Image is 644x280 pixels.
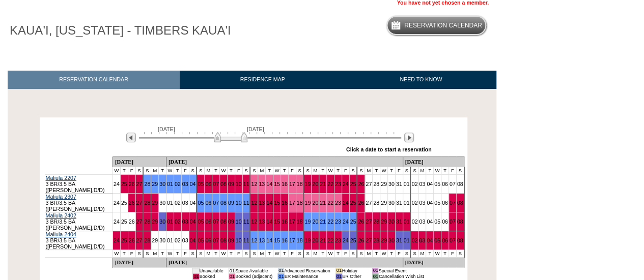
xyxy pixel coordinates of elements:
a: 02 [175,200,181,206]
a: 12 [251,181,257,187]
a: 21 [320,181,326,187]
a: 26 [358,181,364,187]
span: [DATE] [247,126,264,132]
a: 13 [259,181,265,187]
a: 04 [427,181,433,187]
a: 24 [343,181,349,187]
td: M [205,167,212,174]
a: 14 [266,237,272,243]
a: 04 [427,219,433,225]
a: 17 [289,237,295,243]
a: 11 [243,181,249,187]
a: 10 [236,237,242,243]
a: 01 [404,181,410,187]
td: T [441,167,449,174]
a: 06 [205,237,211,243]
td: 3 BR/3.5 BA ([PERSON_NAME],D/D) [45,231,113,250]
td: W [220,167,228,174]
a: 21 [320,237,326,243]
a: 12 [251,237,257,243]
a: 08 [457,219,463,225]
td: 3 BR/3.5 BA ([PERSON_NAME],D/D) [45,193,113,212]
a: 26 [129,237,135,243]
a: 13 [259,219,265,225]
a: 26 [358,200,364,206]
a: 01 [167,200,173,206]
a: 24 [114,219,120,225]
a: 09 [228,237,234,243]
td: T [212,167,220,174]
td: T [227,167,235,174]
a: 26 [129,219,135,225]
a: 01 [404,200,410,206]
a: 20 [312,237,318,243]
a: 05 [198,200,204,206]
a: 23 [335,237,341,243]
a: 01 [404,219,410,225]
a: 06 [205,181,211,187]
a: 16 [282,181,288,187]
td: T [373,250,380,257]
a: 07 [213,219,219,225]
td: S [135,250,143,257]
td: S [189,167,197,174]
a: 07 [213,237,219,243]
a: RESIDENCE MAP [180,71,346,88]
td: S [296,250,303,257]
td: T [174,167,181,174]
td: W [434,167,441,174]
td: T [281,250,288,257]
a: 21 [320,219,326,225]
td: T [441,250,449,257]
td: S [242,167,250,174]
td: S [197,250,204,257]
a: 05 [198,181,204,187]
a: NEED TO KNOW [345,71,496,88]
td: T [174,250,181,257]
a: 09 [228,200,234,206]
a: 29 [152,219,158,225]
td: 3 BR/3.5 BA ([PERSON_NAME],D/D) [45,212,113,231]
td: [DATE] [113,257,166,267]
td: S [403,250,410,257]
a: Maliula 2207 [46,175,76,181]
td: M [151,250,159,257]
td: T [387,250,395,257]
td: S [242,250,250,257]
a: 24 [114,200,120,206]
td: F [288,250,296,257]
td: [DATE] [113,157,166,167]
a: 10 [236,181,242,187]
a: 08 [220,219,227,225]
td: W [113,167,120,174]
a: 06 [442,219,448,225]
a: 29 [152,181,158,187]
a: 27 [366,237,372,243]
td: F [181,250,189,257]
td: M [312,250,319,257]
a: 28 [373,219,379,225]
a: 28 [373,237,379,243]
a: 15 [274,219,280,225]
a: 01 [167,219,173,225]
a: 07 [450,181,456,187]
img: Previous [126,133,136,142]
a: 28 [373,181,379,187]
a: 31 [396,181,402,187]
a: 22 [327,200,333,206]
a: 27 [366,200,372,206]
a: 10 [236,200,242,206]
a: 20 [312,200,318,206]
td: T [281,167,288,174]
a: 04 [190,237,196,243]
td: [DATE] [166,157,403,167]
a: 26 [129,200,135,206]
td: F [288,167,296,174]
a: 02 [175,237,181,243]
a: 15 [274,200,280,206]
a: 11 [243,200,249,206]
a: 20 [312,181,318,187]
td: T [227,250,235,257]
a: 05 [198,219,204,225]
a: 30 [388,237,395,243]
